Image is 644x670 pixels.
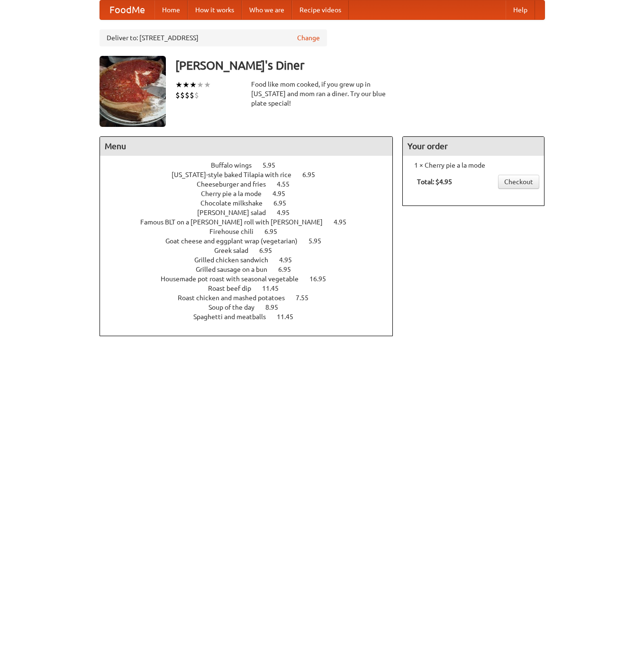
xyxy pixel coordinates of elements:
[175,56,545,75] h3: [PERSON_NAME]'s Diner
[197,80,204,90] li: ★
[417,178,452,186] b: Total: $4.95
[209,304,264,311] span: Soup of the day
[277,313,303,321] span: 11.45
[175,90,180,100] li: $
[273,199,296,207] span: 6.95
[208,285,261,292] span: Roast beef dip
[100,29,327,46] div: Deliver to: [STREET_ADDRESS]
[209,304,296,311] a: Soup of the day 8.95
[403,137,544,156] h4: Your order
[278,266,300,273] span: 6.95
[196,266,308,273] a: Grilled sausage on a bun 6.95
[140,218,332,226] span: Famous BLT on a [PERSON_NAME] roll with [PERSON_NAME]
[172,171,301,179] span: [US_STATE]-style baked Tilapia with rice
[100,137,393,156] h4: Menu
[194,256,309,264] a: Grilled chicken sandwich 4.95
[264,228,287,235] span: 6.95
[161,275,308,283] span: Housemade pot roast with seasonal vegetable
[292,0,349,19] a: Recipe videos
[272,190,295,197] span: 4.95
[194,90,199,100] li: $
[178,294,326,302] a: Roast chicken and mashed potatoes 7.55
[209,228,295,235] a: Firehouse chili 6.95
[197,209,275,216] span: [PERSON_NAME] salad
[185,90,190,100] li: $
[190,90,194,100] li: $
[200,199,272,207] span: Chocolate milkshake
[188,0,242,19] a: How it works
[211,161,293,169] a: Buffalo wings 5.95
[506,0,535,19] a: Help
[201,190,271,197] span: Cherry pie a la mode
[100,56,166,127] img: angular.jpg
[214,247,290,254] a: Greek salad 6.95
[334,218,356,226] span: 4.95
[209,228,263,235] span: Firehouse chili
[297,33,320,43] a: Change
[172,171,333,179] a: [US_STATE]-style baked Tilapia with rice 6.95
[165,237,339,245] a: Goat cheese and eggplant wrap (vegetarian) 5.95
[182,80,190,90] li: ★
[140,218,364,226] a: Famous BLT on a [PERSON_NAME] roll with [PERSON_NAME] 4.95
[194,256,278,264] span: Grilled chicken sandwich
[211,161,261,169] span: Buffalo wings
[197,180,275,188] span: Cheeseburger and fries
[408,161,539,170] li: 1 × Cherry pie a la mode
[193,313,275,321] span: Spaghetti and meatballs
[165,237,307,245] span: Goat cheese and eggplant wrap (vegetarian)
[214,247,258,254] span: Greek salad
[242,0,292,19] a: Who we are
[178,294,294,302] span: Roast chicken and mashed potatoes
[201,190,303,197] a: Cherry pie a la mode 4.95
[309,275,336,283] span: 16.95
[100,0,154,19] a: FoodMe
[259,247,281,254] span: 6.95
[277,180,299,188] span: 4.55
[265,304,288,311] span: 8.95
[498,175,539,189] a: Checkout
[204,80,211,90] li: ★
[296,294,318,302] span: 7.55
[251,80,393,108] div: Food like mom cooked, if you grew up in [US_STATE] and mom ran a diner. Try our blue plate special!
[279,256,301,264] span: 4.95
[161,275,344,283] a: Housemade pot roast with seasonal vegetable 16.95
[263,161,285,169] span: 5.95
[175,80,182,90] li: ★
[262,285,288,292] span: 11.45
[277,209,299,216] span: 4.95
[208,285,296,292] a: Roast beef dip 11.45
[190,80,197,90] li: ★
[154,0,188,19] a: Home
[193,313,311,321] a: Spaghetti and meatballs 11.45
[200,199,304,207] a: Chocolate milkshake 6.95
[197,209,307,216] a: [PERSON_NAME] salad 4.95
[196,266,277,273] span: Grilled sausage on a bun
[197,180,307,188] a: Cheeseburger and fries 4.55
[308,237,331,245] span: 5.95
[180,90,185,100] li: $
[302,171,325,179] span: 6.95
